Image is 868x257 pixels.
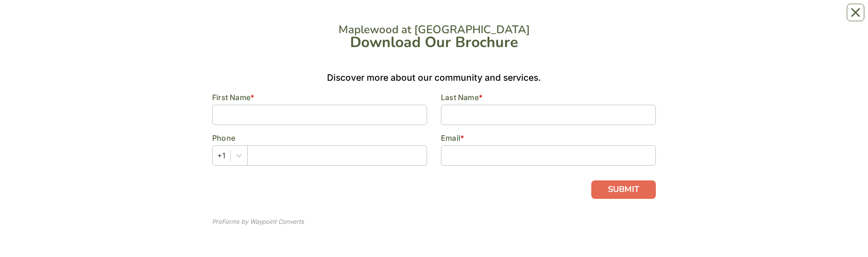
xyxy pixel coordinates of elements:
[212,217,304,227] div: ProForms by Waypoint Converts
[212,24,656,35] div: Maplewood at [GEOGRAPHIC_DATA]
[327,72,541,83] span: Discover more about our community and services.
[847,4,864,21] button: Close
[212,133,235,143] span: Phone
[441,133,460,143] span: Email
[441,93,479,102] span: Last Name
[212,93,250,102] span: First Name
[212,35,656,50] div: Download Our Brochure
[591,180,656,199] button: SUBMIT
